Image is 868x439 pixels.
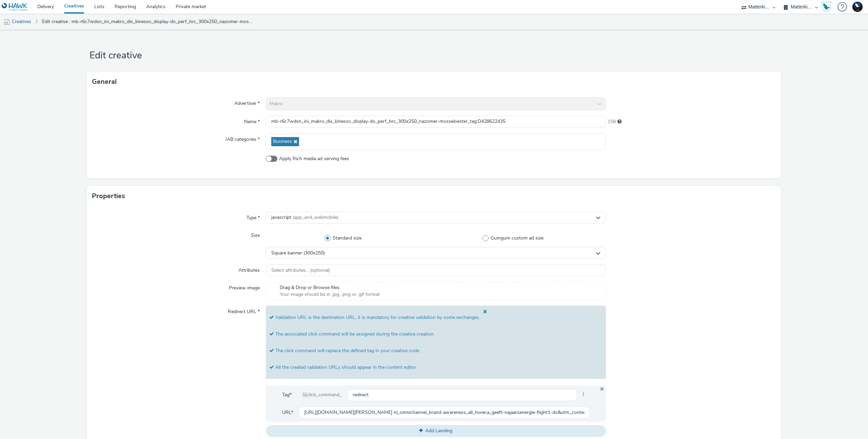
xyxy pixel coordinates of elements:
[280,284,380,291] span: Drag & Drop or Browse files.
[297,389,347,401] div: ${click_command_
[271,215,338,221] span: javascript
[852,2,863,12] img: Support Hawk
[608,118,616,125] span: 158
[299,406,590,418] input: url...
[226,282,262,291] label: Preview image
[92,77,117,87] h3: General
[225,306,262,315] label: Redirect URL *
[248,229,262,239] label: Size
[92,191,125,201] h3: Properties
[244,212,262,221] label: Type *
[3,19,10,25] img: mobile
[577,389,590,401] span: }
[293,214,338,221] span: (app_and_webmobile)
[425,427,452,434] span: Add Landing
[223,133,262,143] label: IAB categories *
[333,235,361,242] span: Standard size
[821,1,831,12] img: Hawk Academy
[2,3,28,11] img: undefined Logo
[269,347,603,354] p: The click command will replace the defined tag in your creative code.
[266,425,606,437] button: Add Landing
[269,330,603,338] p: The associated click command will be assigned during the creative creation.
[491,235,544,242] span: Gumgum custom ad size
[236,264,262,274] label: Attributes
[39,14,256,30] a: Edit creative : mb-r6c7wdsn_ini_makro_dis_kinesso_display-do_perf_hrc_300x250_nazomer-mosseloeste...
[280,291,380,298] span: Your image should be in .jpg, .png or .gif format
[271,268,330,273] span: Select attributes... (optional)
[269,364,603,371] p: All the created validation URLs should appear in the content editor.
[273,139,292,145] span: Business
[232,97,262,107] label: Advertiser *
[266,116,606,128] input: Name
[269,314,480,321] p: Validation URL is the destination URL, it is mandatory for creative validation by some exchanges.
[617,118,622,125] div: Maximum 255 characters
[271,250,325,256] span: Square banner (300x250)
[241,116,262,125] label: Name *
[87,49,781,62] h1: Edit creative
[279,155,349,162] span: Apply Rich media ad serving fees
[821,1,834,12] a: Hawk Academy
